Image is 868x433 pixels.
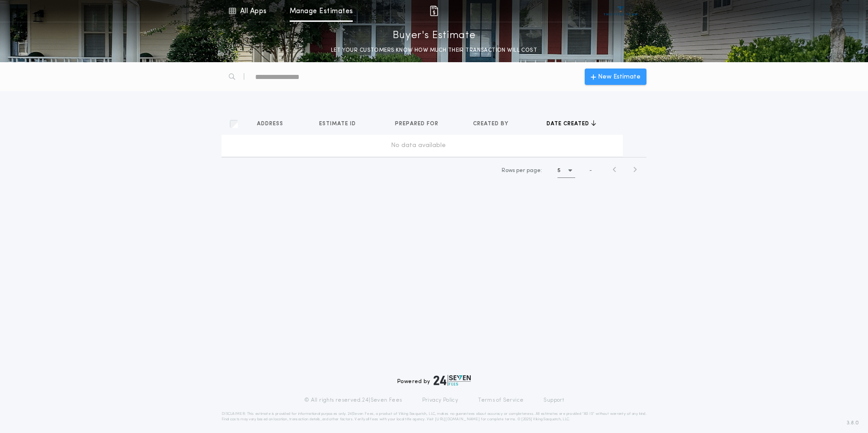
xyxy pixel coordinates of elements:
a: Support [543,397,564,404]
p: Buyer's Estimate [393,29,476,43]
span: 3.8.0 [847,419,859,427]
p: DISCLAIMER: This estimate is provided for informational purposes only. 24|Seven Fees, a product o... [222,411,646,422]
button: Date created [547,119,596,128]
a: [URL][DOMAIN_NAME] [435,418,480,421]
p: LET YOUR CUSTOMERS KNOW HOW MUCH THEIR TRANSACTION WILL COST [322,46,546,55]
div: No data available [225,141,612,150]
button: 5 [557,163,575,178]
span: Created by [473,120,510,128]
button: Address [257,119,290,128]
p: © All rights reserved. 24|Seven Fees [304,397,402,404]
span: Address [257,120,285,128]
span: Prepared for [395,120,440,128]
img: logo [434,375,471,386]
span: - [589,167,592,175]
a: Terms of Service [478,397,523,404]
div: Powered by [397,375,471,386]
img: img [429,5,439,16]
span: New Estimate [598,72,641,82]
img: vs-icon [604,6,638,15]
span: Date created [547,120,591,128]
span: Estimate ID [319,120,358,128]
button: New Estimate [585,69,646,85]
a: Privacy Policy [422,397,459,404]
button: Created by [473,119,515,128]
button: Estimate ID [319,119,363,128]
h1: 5 [557,166,561,175]
span: Rows per page: [502,168,542,173]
